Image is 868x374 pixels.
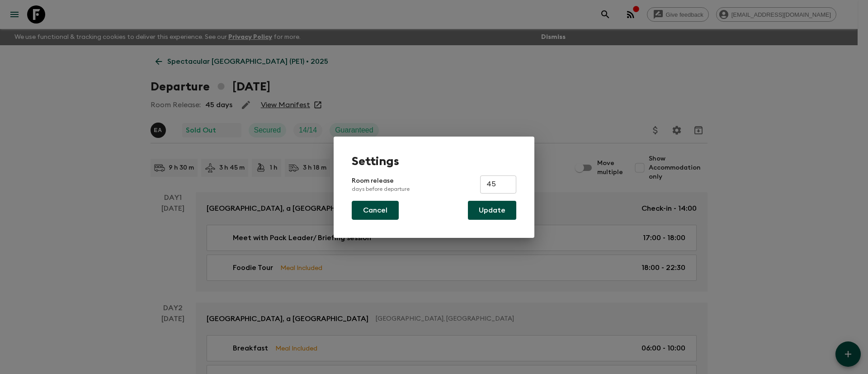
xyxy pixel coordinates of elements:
h1: Settings [352,155,516,168]
p: days before departure [352,185,410,193]
button: Update [468,201,516,220]
input: e.g. 30 [480,175,516,194]
button: Cancel [352,201,399,220]
p: Room release [352,176,410,193]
